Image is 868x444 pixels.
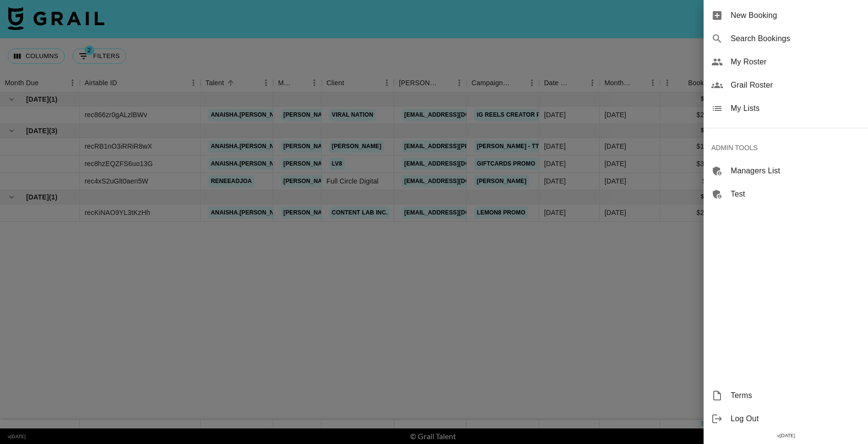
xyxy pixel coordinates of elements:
[731,390,860,401] span: Terms
[731,188,860,200] span: Test
[704,50,868,74] div: My Roster
[731,79,860,91] span: Grail Roster
[731,33,860,45] span: Search Bookings
[704,384,868,407] div: Terms
[704,27,868,50] div: Search Bookings
[704,430,868,441] div: v [DATE]
[704,136,868,159] div: ADMIN TOOLS
[731,165,860,177] span: Managers List
[704,74,868,97] div: Grail Roster
[731,56,860,68] span: My Roster
[731,413,860,425] span: Log Out
[704,4,868,27] div: New Booking
[704,407,868,430] div: Log Out
[704,159,868,183] div: Managers List
[731,10,860,21] span: New Booking
[704,183,868,206] div: Test
[731,103,860,114] span: My Lists
[704,97,868,120] div: My Lists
